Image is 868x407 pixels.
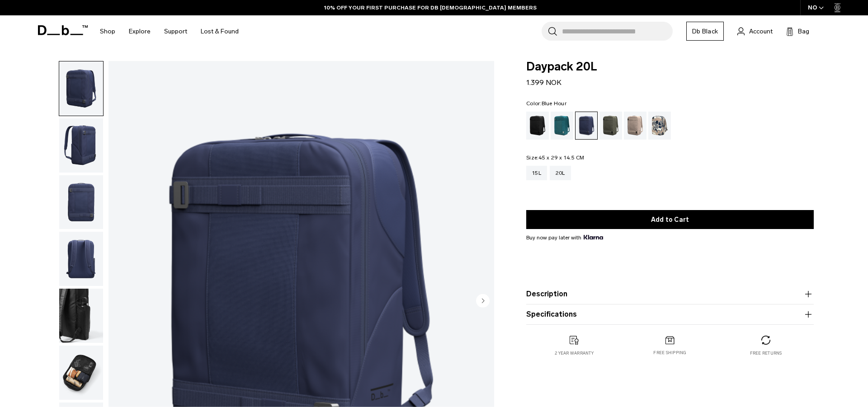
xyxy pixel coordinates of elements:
button: Bag [786,26,809,37]
span: 45 x 29 x 14.5 CM [538,154,584,161]
a: Blue Hour [575,112,598,140]
img: Daypack 20L Blue Hour [59,232,103,286]
span: Account [749,27,773,36]
img: {"height" => 20, "alt" => "Klarna"} [584,235,603,239]
a: 20L [550,166,571,180]
button: Add to Cart [526,210,814,229]
span: Buy now pay later with [526,234,603,242]
legend: Color: [526,101,566,106]
button: Daypack 20L Blue Hour [59,345,104,400]
button: Description [526,289,814,299]
img: Daypack 20L Blue Hour [59,61,103,116]
a: Explore [129,15,151,47]
a: Line Cluster [648,112,671,140]
button: Daypack 20L Blue Hour [59,175,104,230]
a: Shop [100,15,115,47]
a: Db Black [686,22,724,41]
img: Daypack 20L Blue Hour [59,289,103,343]
img: Daypack 20L Blue Hour [59,118,103,173]
a: 10% OFF YOUR FIRST PURCHASE FOR DB [DEMOGRAPHIC_DATA] MEMBERS [324,4,537,12]
a: Midnight Teal [551,112,573,140]
p: Free shipping [653,350,686,356]
p: 2 year warranty [555,350,594,356]
a: Moss Green [599,112,622,140]
button: Daypack 20L Blue Hour [59,118,104,173]
a: Support [164,15,187,47]
p: Free returns [750,350,782,356]
a: Account [737,26,773,37]
legend: Size: [526,155,585,160]
nav: Main Navigation [93,15,245,47]
a: 15L [526,166,547,180]
button: Daypack 20L Blue Hour [59,288,104,343]
a: Lost & Found [201,15,239,47]
img: Daypack 20L Blue Hour [59,175,103,229]
a: Fogbow Beige [624,112,646,140]
button: Specifications [526,309,814,320]
span: 1.399 NOK [526,78,561,87]
span: Bag [798,27,809,36]
a: Black Out [526,112,549,140]
button: Daypack 20L Blue Hour [59,231,104,286]
span: Blue Hour [542,100,566,107]
button: Daypack 20L Blue Hour [59,61,104,116]
span: Daypack 20L [526,61,814,73]
button: Next slide [476,294,490,309]
img: Daypack 20L Blue Hour [59,346,103,400]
